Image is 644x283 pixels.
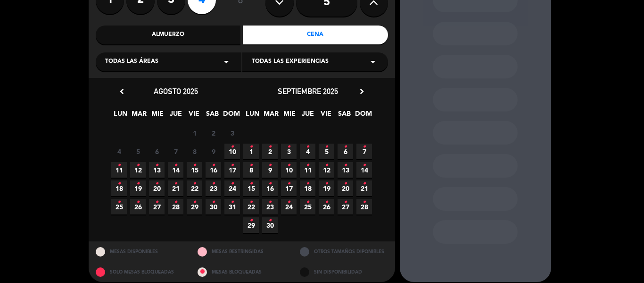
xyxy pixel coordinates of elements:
i: • [249,213,253,228]
i: • [344,139,347,154]
span: 19 [130,180,146,196]
span: 20 [149,180,165,196]
span: DOM [355,108,371,124]
span: 4 [111,144,127,159]
span: 24 [281,199,297,214]
i: • [231,195,234,210]
span: 30 [262,217,278,233]
span: 8 [187,144,202,159]
i: • [249,158,253,173]
span: MIE [281,108,297,124]
span: 10 [281,162,297,178]
span: 18 [300,180,315,196]
span: 28 [356,199,372,214]
span: 22 [243,199,259,214]
i: • [325,158,328,173]
i: • [363,139,366,154]
span: 26 [319,199,334,214]
span: JUE [168,108,183,124]
span: VIE [186,108,202,124]
i: • [268,139,272,154]
span: 5 [319,144,334,159]
span: 6 [149,144,165,159]
span: 9 [262,162,278,178]
div: SIN DISPONIBILIDAD [293,262,395,282]
i: chevron_right [357,86,367,96]
i: • [136,195,140,210]
i: • [325,195,328,210]
span: 12 [319,162,334,178]
span: 2 [206,125,221,141]
span: DOM [223,108,239,124]
i: • [344,158,347,173]
i: • [117,195,121,210]
i: • [231,158,234,173]
i: • [231,176,234,191]
span: LUN [245,108,260,124]
i: • [117,158,121,173]
span: 1 [187,125,202,141]
span: 25 [300,199,315,214]
i: • [249,139,253,154]
i: • [136,176,140,191]
i: arrow_drop_down [221,56,232,68]
span: 13 [149,162,165,178]
i: • [155,176,158,191]
span: 12 [130,162,146,178]
div: MESAS BLOQUEADAS [190,262,293,282]
i: • [155,195,158,210]
i: • [363,176,366,191]
i: • [287,139,290,154]
i: • [268,176,272,191]
span: Todas las áreas [105,57,158,67]
i: • [136,158,140,173]
i: • [193,195,196,210]
span: MIE [149,108,165,124]
span: 13 [338,162,353,178]
div: OTROS TAMAÑOS DIPONIBLES [293,241,395,262]
span: 7 [168,144,183,159]
span: 3 [224,125,240,141]
span: 21 [356,180,372,196]
div: Cena [243,26,388,44]
span: SAB [205,108,220,124]
i: • [155,158,158,173]
span: 22 [187,180,202,196]
i: • [344,195,347,210]
i: • [363,158,366,173]
i: • [117,176,121,191]
i: • [268,213,272,228]
span: VIE [318,108,334,124]
span: 20 [338,180,353,196]
span: 4 [300,144,315,159]
span: 14 [356,162,372,178]
span: 21 [168,180,183,196]
span: 30 [206,199,221,214]
i: • [174,158,177,173]
span: 10 [224,144,240,159]
span: 11 [300,162,315,178]
i: • [249,176,253,191]
i: • [325,176,328,191]
span: 28 [168,199,183,214]
span: 11 [111,162,127,178]
span: 15 [243,180,259,196]
span: 7 [356,144,372,159]
span: 17 [281,180,297,196]
i: • [212,195,215,210]
i: arrow_drop_down [367,56,379,68]
i: • [231,139,234,154]
span: Todas las experiencias [252,57,329,67]
span: SAB [337,108,352,124]
i: • [268,195,272,210]
span: 24 [224,180,240,196]
span: 25 [111,199,127,214]
div: MESAS RESTRINGIDAS [190,241,293,262]
span: MAR [131,108,147,124]
span: 15 [187,162,202,178]
i: • [174,176,177,191]
span: 19 [319,180,334,196]
span: 3 [281,144,297,159]
span: JUE [300,108,315,124]
i: • [193,158,196,173]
